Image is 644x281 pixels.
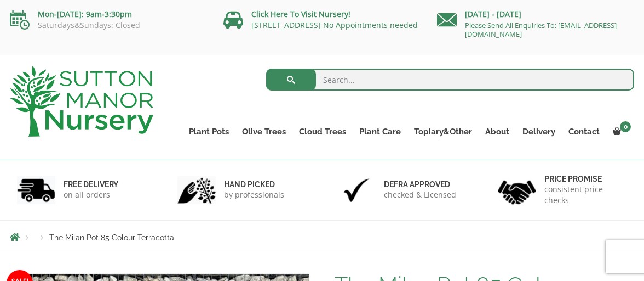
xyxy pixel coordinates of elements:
a: Olive Trees [235,124,292,139]
a: 0 [606,124,634,139]
p: on all orders [64,189,118,200]
a: Plant Care [353,124,407,139]
a: About [479,124,516,139]
a: Click Here To Visit Nursery! [251,9,350,19]
a: Topiary&Other [407,124,479,139]
p: Saturdays&Sundays: Closed [10,21,207,30]
p: Mon-[DATE]: 9am-3:30pm [10,8,207,21]
img: 3.jpg [337,176,376,204]
img: 4.jpg [498,173,536,207]
a: Please Send All Enquiries To: [EMAIL_ADDRESS][DOMAIN_NAME] [465,20,617,39]
h6: Price promise [544,174,628,184]
p: by professionals [224,189,284,200]
img: logo [10,66,153,137]
a: [STREET_ADDRESS] No Appointments needed [251,20,418,30]
h6: FREE DELIVERY [64,179,118,189]
a: Contact [562,124,606,139]
img: 1.jpg [17,176,55,204]
nav: Breadcrumbs [10,233,634,241]
input: Search... [266,69,635,91]
h6: Defra approved [384,179,456,189]
p: [DATE] - [DATE] [437,8,634,21]
a: Plant Pots [182,124,235,139]
span: The Milan Pot 85 Colour Terracotta [49,233,174,242]
a: Cloud Trees [292,124,353,139]
h6: hand picked [224,179,284,189]
img: 2.jpg [177,176,216,204]
p: checked & Licensed [384,189,456,200]
span: 0 [620,121,631,132]
a: Delivery [516,124,562,139]
p: consistent price checks [544,184,628,206]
